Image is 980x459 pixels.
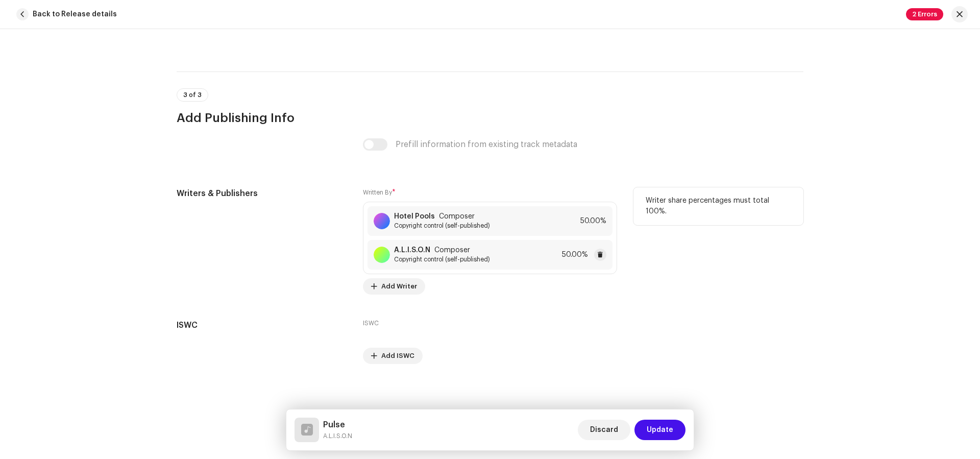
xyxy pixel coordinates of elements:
label: ISWC [363,319,379,327]
span: Copyright control (self-published) [394,255,490,263]
p: Writer share percentages must total 100%. [646,196,791,217]
span: Composer [439,212,475,221]
h3: Add Publishing Info [177,110,803,126]
span: 50.00% [580,217,606,225]
h5: Writers & Publishers [177,187,347,200]
h5: Pulse [323,419,352,431]
span: Update [647,420,673,440]
span: 50.00% [562,251,588,259]
span: Composer [434,246,470,254]
span: 3 of 3 [183,92,202,98]
strong: Hotel Pools [394,212,435,221]
small: Written By [363,189,392,196]
small: Pulse [323,431,352,441]
span: Add Writer [381,276,417,297]
button: Update [634,420,685,440]
h5: ISWC [177,319,347,331]
span: Discard [590,420,618,440]
span: Copyright control (self-published) [394,222,490,230]
button: Add Writer [363,278,425,295]
button: Add ISWC [363,348,423,364]
span: Add ISWC [381,346,414,366]
button: Discard [578,420,630,440]
strong: A.L.I.S.O.N [394,246,430,254]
